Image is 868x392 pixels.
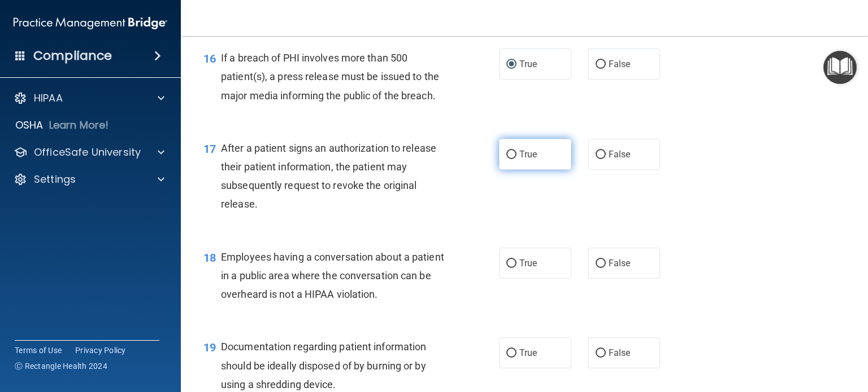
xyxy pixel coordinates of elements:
span: True [519,347,537,358]
span: False [609,59,631,69]
input: True [506,151,517,159]
iframe: Drift Widget Chat Controller [811,314,854,357]
span: Ⓒ Rectangle Health 2024 [15,360,107,372]
span: True [519,59,537,69]
input: False [596,349,606,358]
span: 18 [203,251,216,265]
a: Terms of Use [15,345,62,356]
span: Documentation regarding patient information should be ideally disposed of by burning or by using ... [221,341,426,390]
input: True [506,259,517,268]
span: False [609,347,631,358]
h4: Compliance [33,48,112,64]
p: Settings [34,173,76,186]
span: After a patient signs an authorization to release their patient information, the patient may subs... [221,142,436,210]
span: 19 [203,341,216,354]
img: PMB logo [14,12,167,34]
input: False [596,259,606,268]
input: False [596,60,606,69]
a: Settings [14,173,164,186]
span: 16 [203,52,216,65]
button: Open Resource Center [823,51,857,84]
p: Learn More! [49,118,109,132]
p: OSHA [15,118,44,132]
input: True [506,60,517,69]
input: False [596,151,606,159]
span: False [609,258,631,268]
span: False [609,149,631,160]
span: True [519,258,537,268]
span: If a breach of PHI involves more than 500 patient(s), a press release must be issued to the major... [221,52,439,101]
input: True [506,349,517,358]
a: OfficeSafe University [14,146,164,159]
p: HIPAA [34,91,63,105]
p: OfficeSafe University [34,146,141,159]
a: HIPAA [14,91,164,105]
span: 17 [203,142,216,156]
span: Employees having a conversation about a patient in a public area where the conversation can be ov... [221,251,444,300]
span: True [519,149,537,160]
a: Privacy Policy [75,345,126,356]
